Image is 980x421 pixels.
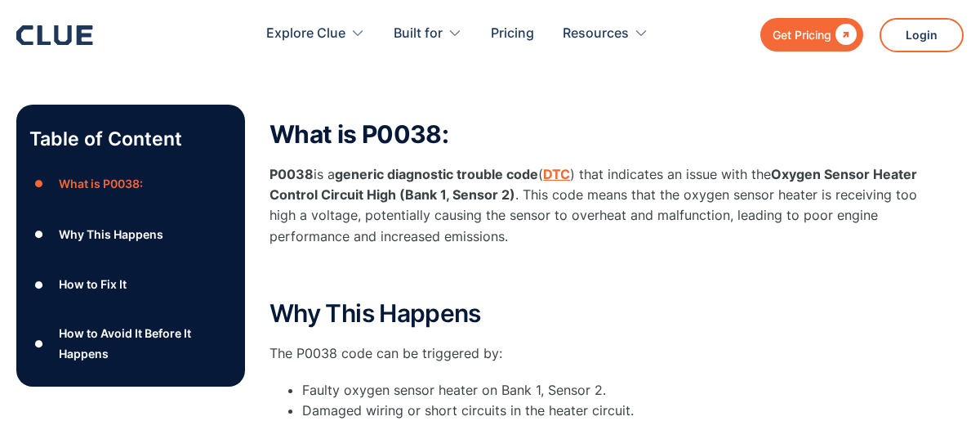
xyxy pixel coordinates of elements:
[760,18,863,52] a: Get Pricing
[29,331,49,356] div: ●
[831,25,857,45] div: 
[29,272,232,297] a: ●How to Fix It
[29,222,49,247] div: ●
[269,343,923,364] p: The P0038 code can be triggered by:
[29,126,232,152] p: Table of Content
[302,401,923,421] li: Damaged wiring or short circuits in the heater circuit.
[29,172,232,196] a: ●What is P0038:
[29,222,232,247] a: ●Why This Happens
[59,224,163,244] div: Why This Happens
[266,8,345,60] div: Explore Clue
[29,323,232,364] a: ●How to Avoid It Before It Happens
[563,8,648,60] div: Resources
[29,172,49,196] div: ●
[543,166,570,182] a: DTC
[335,166,538,182] strong: generic diagnostic trouble code
[269,300,923,327] h2: Why This Happens
[302,380,923,401] li: Faulty oxygen sensor heater on Bank 1, Sensor 2.
[266,8,365,60] div: Explore Clue
[394,8,443,60] div: Built for
[491,8,534,60] a: Pricing
[773,25,831,45] div: Get Pricing
[29,272,49,297] div: ●
[269,119,448,149] strong: What is P0038:
[269,166,314,182] strong: P0038
[880,18,964,52] a: Login
[59,323,232,364] div: How to Avoid It Before It Happens
[269,263,923,284] p: ‍
[59,173,143,194] div: What is P0038:
[563,8,629,60] div: Resources
[269,164,923,247] p: is a ( ) that indicates an issue with the . This code means that the oxygen sensor heater is rece...
[59,274,127,294] div: How to Fix It
[394,8,462,60] div: Built for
